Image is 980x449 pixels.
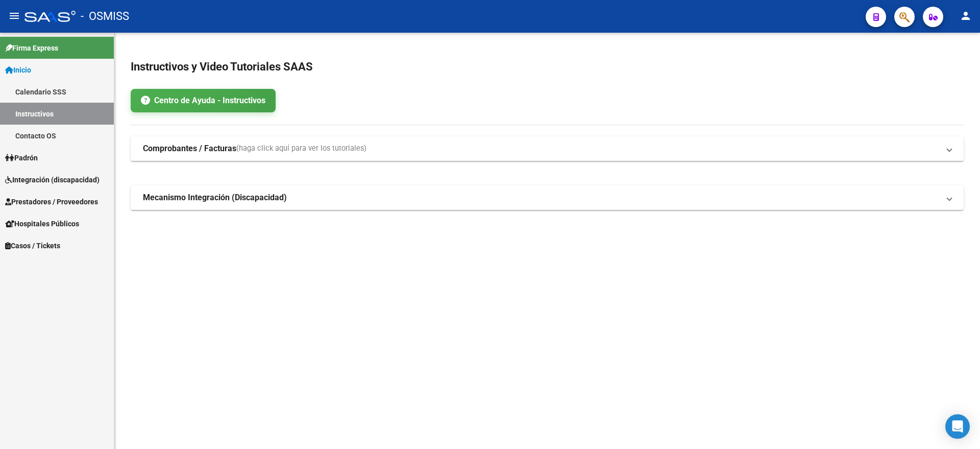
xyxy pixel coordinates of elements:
a: Centro de Ayuda - Instructivos [131,89,276,112]
span: Prestadores / Proveedores [5,196,98,207]
mat-icon: menu [8,10,20,22]
mat-icon: person [960,10,972,22]
span: Firma Express [5,42,58,54]
h2: Instructivos y Video Tutoriales SAAS [131,57,964,77]
span: Padrón [5,152,38,163]
span: (haga click aquí para ver los tutoriales) [236,143,366,154]
span: Casos / Tickets [5,240,60,251]
span: Inicio [5,64,31,76]
strong: Comprobantes / Facturas [143,143,236,154]
strong: Mecanismo Integración (Discapacidad) [143,192,287,203]
mat-expansion-panel-header: Comprobantes / Facturas(haga click aquí para ver los tutoriales) [131,136,964,161]
span: Hospitales Públicos [5,218,79,229]
div: Open Intercom Messenger [945,414,970,439]
span: - OSMISS [81,5,129,28]
mat-expansion-panel-header: Mecanismo Integración (Discapacidad) [131,185,964,210]
span: Integración (discapacidad) [5,174,100,185]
